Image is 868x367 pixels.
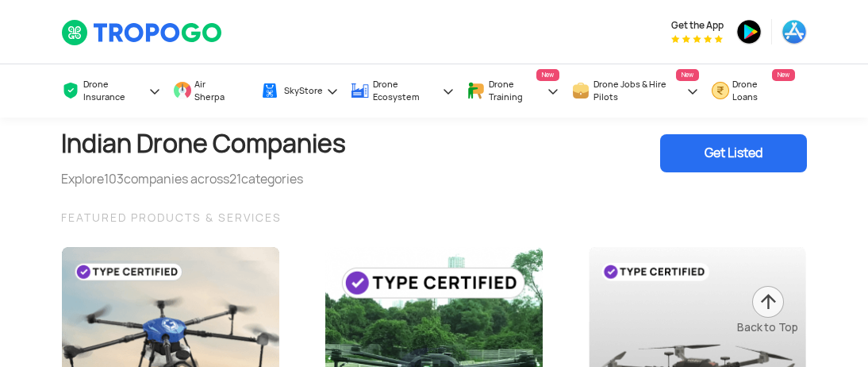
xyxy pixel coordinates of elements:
[732,78,779,103] span: Drone Loans
[711,64,795,118] a: Drone LoansNew
[194,78,232,103] span: Air Sherpa
[737,319,798,335] div: Back to Top
[671,35,723,43] img: App Raking
[751,284,785,319] img: ic_arrow-up.png
[671,19,724,32] span: Get the App
[351,64,455,118] a: Drone Ecosystem
[104,171,124,187] span: 103
[489,78,543,103] span: Drone Training
[173,64,248,118] a: Air Sherpa
[772,69,795,81] span: New
[83,78,145,103] span: Drone Insurance
[593,78,683,103] span: Drone Jobs & Hire Pilots
[536,69,559,81] span: New
[61,208,807,227] div: FEATURED PRODUCTS & SERVICES
[660,134,807,172] div: Get Listed
[61,19,224,46] img: TropoGo Logo
[61,64,161,118] a: Drone Insurance
[61,118,346,170] h1: Indian Drone Companies
[61,170,346,189] div: Explore companies across categories
[571,64,699,118] a: Drone Jobs & Hire PilotsNew
[373,78,440,103] span: Drone Ecosystem
[736,19,762,44] img: ic_playstore.png
[260,68,339,114] a: SkyStore
[284,84,323,97] span: SkyStore
[229,171,241,187] span: 21
[782,19,807,44] img: ic_appstore.png
[467,64,559,118] a: Drone TrainingNew
[676,69,699,81] span: New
